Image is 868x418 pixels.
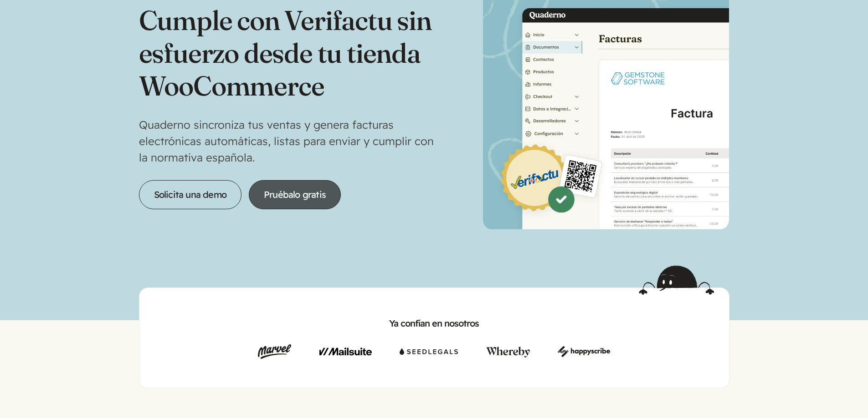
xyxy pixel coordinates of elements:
[400,344,458,359] img: Seedlegals
[258,344,292,359] img: Marvel
[486,344,530,359] img: Whereby
[558,344,610,359] img: Happy Scribe
[139,4,434,102] h1: Cumple con Verifactu sin esfuerzo desde tu tienda WooCommerce
[154,317,714,330] h2: Ya confían en nosotros
[139,116,434,166] p: Quaderno sincroniza tus ventas y genera facturas electrónicas automáticas, listas para enviar y c...
[249,180,341,209] a: Pruébalo gratis
[139,180,241,209] a: Solicita una demo
[319,344,372,359] img: Mailsuite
